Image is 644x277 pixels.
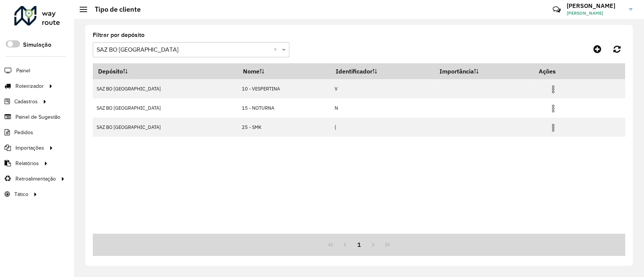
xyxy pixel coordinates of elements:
[87,5,141,14] h2: Tipo de cliente
[274,45,280,54] span: Clear all
[14,98,38,106] span: Cadastros
[238,98,330,118] td: 15 - NOTURNA
[567,10,623,17] span: [PERSON_NAME]
[93,79,238,98] td: SAZ BO [GEOGRAPHIC_DATA]
[93,63,238,79] th: Depósito
[330,98,434,118] td: N
[15,113,60,121] span: Painel de Sugestão
[15,82,44,90] span: Roteirizador
[238,79,330,98] td: 10 - VESPERTINA
[93,118,238,137] td: SAZ BO [GEOGRAPHIC_DATA]
[23,40,51,49] label: Simulação
[15,159,39,167] span: Relatórios
[330,118,434,137] td: {
[14,129,33,136] span: Pedidos
[14,190,28,198] span: Tático
[330,79,434,98] td: V
[238,63,330,79] th: Nome
[567,2,623,9] h3: [PERSON_NAME]
[434,63,533,79] th: Importância
[549,2,565,18] a: Contato Rápido
[330,63,434,79] th: Identificador
[533,63,579,79] th: Ações
[93,31,144,40] label: Filtrar por depósito
[93,98,238,118] td: SAZ BO [GEOGRAPHIC_DATA]
[352,237,366,252] button: 1
[16,67,30,75] span: Painel
[15,175,56,183] span: Retroalimentação
[15,144,44,152] span: Importações
[238,118,330,137] td: 25 - SMK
